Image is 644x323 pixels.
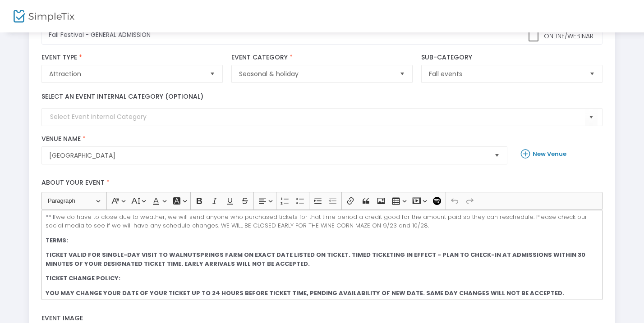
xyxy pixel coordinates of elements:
strong: TICKET VALID FOR SINGLE-DAY VISIT TO WALNUTSPRINGS FARM ON EXACT DATE LISTED ON TICKET. TIMED TIC... [46,250,585,268]
input: Select Event Internal Category [50,112,584,122]
div: Editor toolbar [41,192,602,210]
button: Select [586,65,598,82]
button: Select [396,65,409,82]
label: Event Type [41,54,222,62]
b: New Venue [533,150,566,158]
label: Venue Name [41,135,507,143]
label: Event Category [231,54,412,62]
strong: TICKET CHANGE POLICY: [46,274,120,282]
button: Paragraph [44,194,105,208]
span: Event Image [41,314,83,323]
span: Fall events [429,69,582,78]
label: Sub-Category [421,54,602,62]
span: [GEOGRAPHIC_DATA] [49,151,487,160]
label: About your event [37,173,607,192]
span: Paragraph [48,196,95,206]
strong: TERMS: [46,236,68,245]
button: Select [585,108,598,127]
button: Select [206,65,219,82]
div: Rich Text Editor, main [41,210,602,300]
span: Seasonal & holiday [239,69,392,78]
button: Select [491,147,503,164]
span: Attraction [49,69,202,78]
input: What would you like to call your Event? [41,26,602,45]
span: Online/Webinar [542,32,593,41]
label: Select an event internal category (optional) [41,92,203,101]
span: we do have to close due to weather, we will send anyone who purchased tickets for that time perio... [46,213,587,230]
strong: YOU MAY CHANGE YOUR DATE OF YOUR TICKET UP TO 24 HOURS BEFORE TICKET TIME, PENDING AVAILABILITY O... [46,289,564,297]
